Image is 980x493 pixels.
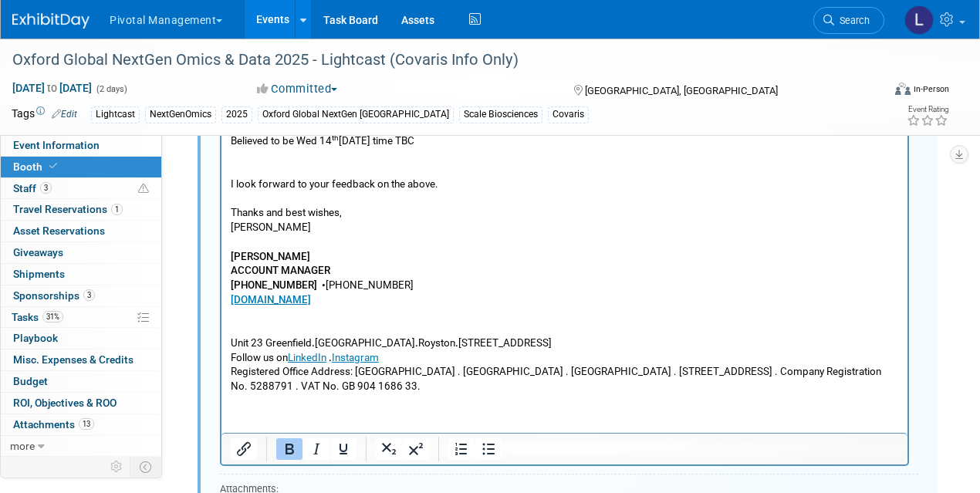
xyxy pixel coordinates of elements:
a: Search [813,7,884,34]
a: Giveaways [1,242,161,263]
div: Covaris [548,106,589,123]
div: Lightcast [91,106,140,123]
a: Tasks31% [1,307,161,328]
span: Asset Reservations [13,225,105,237]
img: ExhibitDay [12,13,90,29]
div: NextGenOmics [145,106,216,123]
span: to [45,82,59,94]
a: Shipments [1,264,161,285]
a: Booth [1,157,161,177]
span: (2 days) [95,84,127,94]
span: Giveaways [13,246,63,258]
span: Booth [13,160,60,173]
a: Travel Reservations1 [1,199,161,220]
span: Shipments [13,268,65,280]
img: Format-Inperson.png [895,83,911,95]
td: Toggle Event Tabs [130,457,162,477]
a: Playbook [1,328,161,349]
button: Subscript [376,438,402,460]
span: Event Information [13,139,100,151]
a: Misc. Expenses & Credits [1,349,161,370]
span: Staff [13,182,52,194]
span: ROI, Objectives & ROO [13,397,117,409]
button: Superscript [403,438,429,460]
i: Booth reservation complete [49,162,57,171]
b: To: [9,35,24,47]
a: Event Information [1,135,161,156]
b: Subject: [9,50,46,62]
span: Sponsorships [13,289,95,302]
span: 31% [42,311,63,322]
button: Bold [276,438,302,460]
button: Underline [330,438,357,460]
span: more [10,440,35,452]
div: Oxford Global NextGen Omics & Data 2025 - Lightcast (Covaris Info Only) [7,46,869,74]
span: 13 [79,418,94,430]
b: Date: [9,22,33,33]
button: Committed [252,81,343,97]
button: Italic [303,438,329,460]
span: Budget [13,375,48,387]
td: Personalize Event Tab Strip [103,457,130,477]
div: In-Person [913,83,949,95]
span: 3 [83,289,95,301]
span: 1 [111,204,123,215]
button: Numbered list [448,438,475,460]
a: Staff3 [1,178,161,199]
div: 2025 [221,106,252,123]
span: Travel Reservations [13,203,123,215]
span: Playbook [13,332,58,344]
div: Scale Biosciences [459,106,542,123]
a: Edit [52,109,77,120]
u: Deadline [9,368,49,380]
button: Insert/edit link [231,438,257,460]
u: Notes/Comments [9,383,91,394]
div: Event Format [813,80,950,103]
a: Attachments13 [1,414,161,435]
b: From: [9,7,37,19]
a: Budget [1,371,161,392]
u: Description [9,354,62,366]
span: Attachments [13,418,94,431]
td: Tags [12,106,77,123]
button: Bullet list [475,438,502,460]
img: Leslie Pelton [904,5,934,35]
span: Misc. Expenses & Credits [13,353,133,366]
div: Oxford Global NextGen [GEOGRAPHIC_DATA] [258,106,454,123]
span: [DATE] [DATE] [12,81,93,95]
sup: th [56,410,63,419]
span: Potential Scheduling Conflict -- at least one attendee is tagged in another overlapping event. [138,182,149,196]
a: ROI, Objectives & ROO [1,393,161,414]
a: more [1,436,161,457]
span: Search [834,15,870,26]
a: Asset Reservations [1,221,161,241]
span: Tasks [12,311,63,323]
span: [GEOGRAPHIC_DATA], [GEOGRAPHIC_DATA] [585,85,778,96]
a: Sponsorships3 [1,285,161,306]
span: 3 [40,182,52,194]
div: Event Rating [907,106,948,113]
